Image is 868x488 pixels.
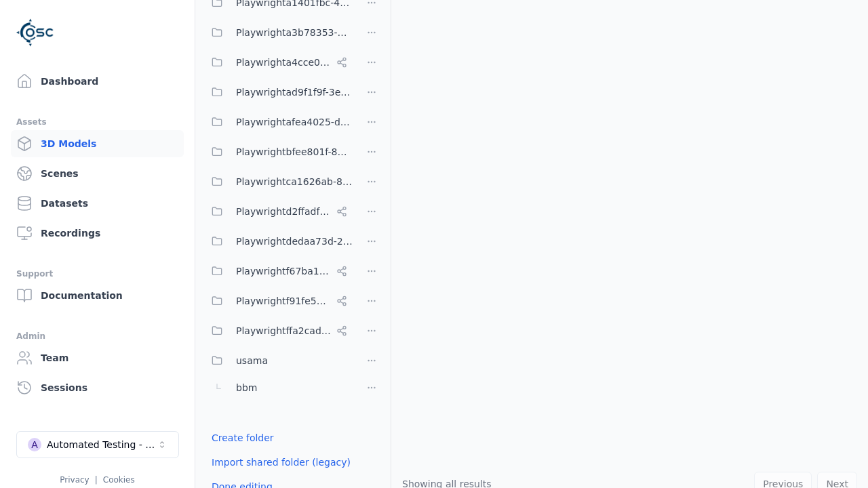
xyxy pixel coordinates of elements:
span: Playwrighta4cce06a-a8e6-4c0d-bfc1-93e8d78d750a [236,54,331,70]
div: Admin [16,328,178,344]
button: Select a workspace [16,431,179,458]
a: Privacy [60,475,89,485]
a: 3D Models [11,130,184,157]
img: Logo [16,14,54,52]
span: Playwrightf67ba199-386a-42d1-aebc-3b37e79c7296 [236,263,331,279]
span: Playwrightd2ffadf0-c973-454c-8fcf-dadaeffcb802 [236,203,331,220]
button: Create folder [203,426,282,450]
span: Playwrightca1626ab-8cec-4ddc-b85a-2f9392fe08d1 [236,174,353,190]
span: Playwrightbfee801f-8be1-42a6-b774-94c49e43b650 [236,144,353,160]
span: | [95,475,98,485]
button: Playwrightafea4025-d63a-49e7-a357-3519c7a93ead [203,108,353,136]
a: Team [11,344,184,371]
span: Playwrighta3b78353-5999-46c5-9eab-70007203469a [236,24,353,41]
span: usama [236,352,268,369]
a: Cookies [103,475,135,485]
span: Playwrightafea4025-d63a-49e7-a357-3519c7a93ead [236,114,353,130]
a: Scenes [11,160,184,187]
button: bbm [203,374,353,401]
button: Playwrighta3b78353-5999-46c5-9eab-70007203469a [203,19,353,46]
div: Assets [16,114,178,130]
button: Playwrighta4cce06a-a8e6-4c0d-bfc1-93e8d78d750a [203,49,353,76]
button: Playwrightffa2cad8-0214-4c2f-a758-8e9593c5a37e [203,317,353,344]
div: Automated Testing - Playwright [47,438,157,451]
a: Import shared folder (legacy) [212,455,351,469]
a: Datasets [11,190,184,217]
div: Support [16,266,178,282]
button: Playwrightca1626ab-8cec-4ddc-b85a-2f9392fe08d1 [203,168,353,195]
span: bbm [236,380,257,396]
div: A [28,438,41,451]
button: Playwrightf91fe523-dd75-44f3-a953-451f6070cb42 [203,287,353,314]
button: Playwrightdedaa73d-2f04-436c-98e7-439fe09bf9cb [203,228,353,255]
button: Playwrightad9f1f9f-3e6a-4231-8f19-c506bf64a382 [203,79,353,106]
a: Sessions [11,374,184,401]
a: Create folder [212,431,274,445]
button: Import shared folder (legacy) [203,450,359,474]
span: Playwrightdedaa73d-2f04-436c-98e7-439fe09bf9cb [236,233,353,249]
a: Documentation [11,282,184,309]
a: Dashboard [11,68,184,95]
span: Playwrightffa2cad8-0214-4c2f-a758-8e9593c5a37e [236,323,331,339]
span: Playwrightad9f1f9f-3e6a-4231-8f19-c506bf64a382 [236,84,353,100]
button: Playwrightd2ffadf0-c973-454c-8fcf-dadaeffcb802 [203,198,353,225]
button: usama [203,347,353,374]
span: Playwrightf91fe523-dd75-44f3-a953-451f6070cb42 [236,293,331,309]
a: Recordings [11,220,184,247]
button: Playwrightf67ba199-386a-42d1-aebc-3b37e79c7296 [203,258,353,285]
button: Playwrightbfee801f-8be1-42a6-b774-94c49e43b650 [203,138,353,165]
